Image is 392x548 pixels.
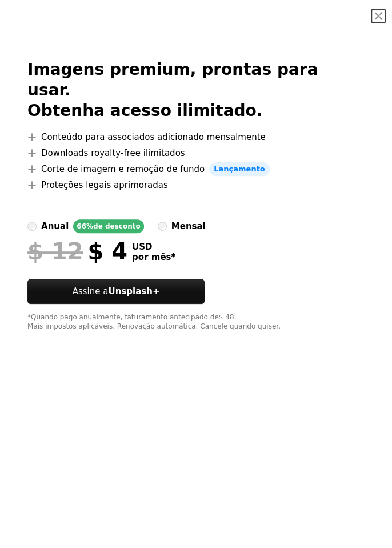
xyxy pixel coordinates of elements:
[108,286,159,297] strong: Unsplash+
[158,222,167,231] input: mensal
[27,146,365,160] li: Downloads royalty-free ilimitados
[209,162,270,176] span: Lançamento
[27,313,365,331] div: *Quando pago anualmente, faturamento antecipado de $ 48 Mais impostos aplicáveis. Renovação autom...
[132,252,175,262] span: por mês *
[27,130,365,144] li: Conteúdo para associados adicionado mensalmente
[27,238,83,265] span: $ 12
[27,222,37,231] input: anual66%de desconto
[27,162,365,176] li: Corte de imagem e remoção de fundo
[73,219,143,233] div: 66% de desconto
[27,279,205,304] button: Assine aUnsplash+
[171,219,206,233] div: mensal
[41,219,69,233] div: anual
[27,178,365,192] li: Proteções legais aprimoradas
[132,242,175,252] span: USD
[27,59,365,121] h2: Imagens premium, prontas para usar. Obtenha acesso ilimitado.
[27,238,127,265] div: $ 4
